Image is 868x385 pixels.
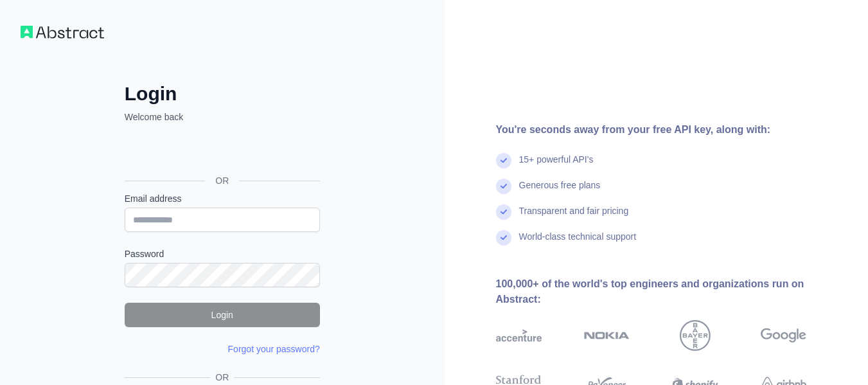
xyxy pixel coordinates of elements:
img: check mark [496,153,511,168]
button: Login [125,303,320,327]
a: Forgot your password? [228,344,320,354]
div: You're seconds away from your free API key, along with: [496,122,848,138]
div: Generous free plans [519,179,601,204]
img: accenture [496,320,542,351]
div: Transparent and fair pricing [519,204,629,230]
img: check mark [496,204,511,220]
img: Workflow [21,26,104,39]
span: OR [205,174,239,187]
iframe: Botão "Fazer login com o Google" [118,138,324,166]
label: Email address [125,192,320,205]
img: google [761,320,806,351]
img: bayer [680,320,711,351]
img: check mark [496,179,511,194]
label: Password [125,247,320,260]
div: 100,000+ of the world's top engineers and organizations run on Abstract: [496,276,848,307]
span: OR [210,371,234,384]
div: 15+ powerful API's [519,153,594,179]
h2: Login [125,82,320,105]
img: nokia [584,320,630,351]
p: Welcome back [125,111,320,123]
div: World-class technical support [519,230,637,256]
img: check mark [496,230,511,246]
